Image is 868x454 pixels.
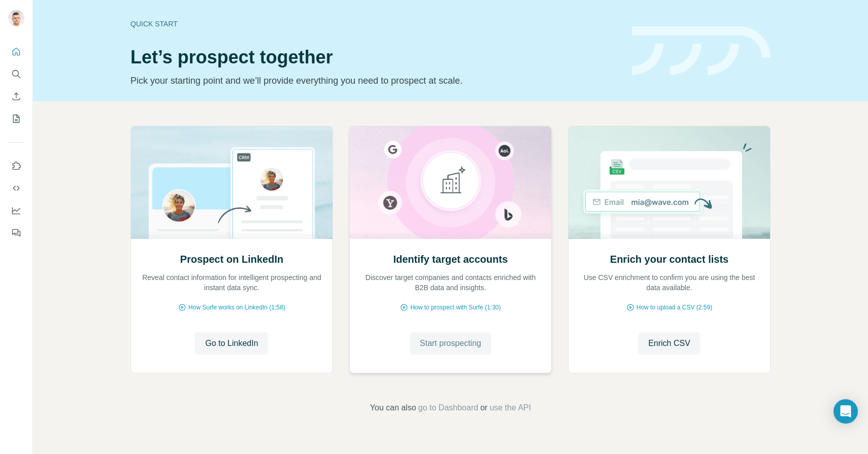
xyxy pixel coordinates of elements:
img: banner [632,26,771,76]
button: Quick start [8,43,24,61]
img: Enrich your contact lists [568,126,771,239]
p: Discover target companies and contacts enriched with B2B data and insights. [360,272,541,293]
button: Go to LinkedIn [195,332,268,355]
button: Enrich CSV [8,87,24,106]
span: Enrich CSV [648,337,690,350]
button: Start prospecting [410,332,491,355]
h2: Identify target accounts [393,252,508,266]
button: Dashboard [8,201,24,220]
h2: Prospect on LinkedIn [180,252,283,266]
img: Avatar [8,10,24,26]
h2: Enrich your contact lists [610,252,728,266]
button: Use Surfe on LinkedIn [8,157,24,175]
button: Feedback [8,224,24,242]
div: Quick start [130,19,620,29]
div: Open Intercom Messenger [833,399,858,424]
button: use the API [489,402,531,414]
button: Use Surfe API [8,179,24,197]
span: How to prospect with Surfe (1:30) [410,303,500,312]
button: go to Dashboard [418,402,478,414]
button: Search [8,65,24,83]
span: How to upload a CSV (2:59) [637,303,712,312]
h1: Let’s prospect together [130,47,620,67]
span: or [480,402,487,414]
span: Start prospecting [420,337,481,350]
p: Pick your starting point and we’ll provide everything you need to prospect at scale. [130,74,620,88]
p: Use CSV enrichment to confirm you are using the best data available. [579,272,760,293]
span: How Surfe works on LinkedIn (1:58) [188,303,285,312]
img: Prospect on LinkedIn [130,126,333,239]
button: My lists [8,110,24,128]
span: Go to LinkedIn [205,337,258,350]
button: Enrich CSV [638,332,700,355]
img: Identify target accounts [349,126,552,239]
p: Reveal contact information for intelligent prospecting and instant data sync. [141,272,322,293]
span: You can also [370,402,416,414]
